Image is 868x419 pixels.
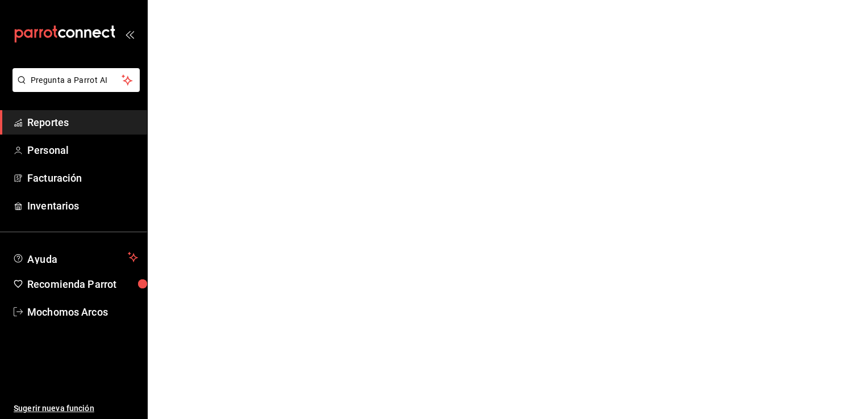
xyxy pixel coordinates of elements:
[14,403,138,414] span: Sugerir nueva función
[27,143,138,158] span: Personal
[12,68,140,92] button: Pregunta a Parrot AI
[27,304,138,320] span: Mochomos Arcos
[8,82,140,94] a: Pregunta a Parrot AI
[125,30,134,39] button: open_drawer_menu
[31,74,122,86] span: Pregunta a Parrot AI
[27,250,123,264] span: Ayuda
[27,198,138,213] span: Inventarios
[27,276,138,292] span: Recomienda Parrot
[27,115,138,130] span: Reportes
[27,170,138,186] span: Facturación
